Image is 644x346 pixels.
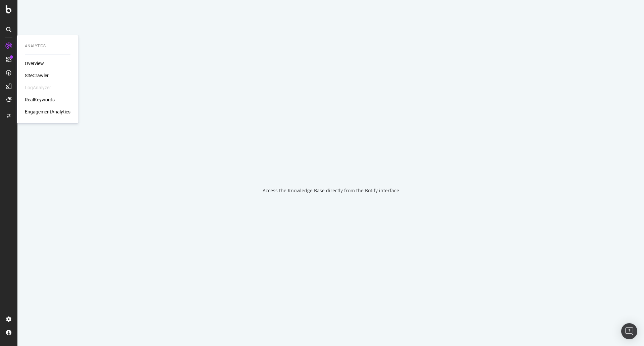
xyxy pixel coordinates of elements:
[25,60,44,67] a: Overview
[621,323,637,339] div: Open Intercom Messenger
[25,108,70,115] a: EngagementAnalytics
[307,152,355,177] div: animation
[25,43,70,49] div: Analytics
[263,187,399,194] div: Access the Knowledge Base directly from the Botify interface
[25,96,55,103] a: RealKeywords
[25,72,49,79] a: SiteCrawler
[25,84,51,91] div: LogAnalyzer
